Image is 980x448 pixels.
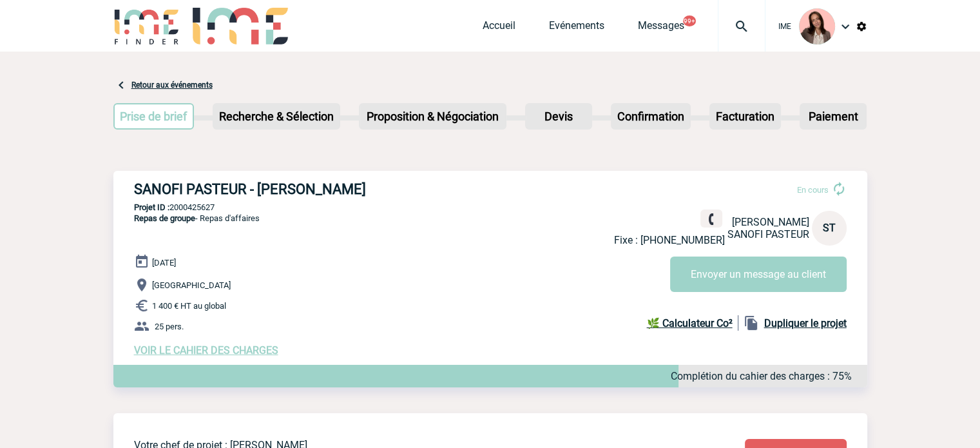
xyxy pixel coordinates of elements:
b: 🌿 Calculateur Co² [647,317,733,329]
a: Evénements [549,19,604,37]
p: Confirmation [612,104,689,128]
button: 99+ [683,15,696,26]
a: Messages [638,19,684,37]
span: [GEOGRAPHIC_DATA] [152,280,231,290]
img: file_copy-black-24dp.png [744,315,759,331]
span: [DATE] [152,258,176,268]
p: Paiement [801,104,865,128]
b: Dupliquer le projet [764,317,847,329]
span: IME [778,22,791,31]
p: Devis [526,104,591,128]
a: Accueil [483,19,515,37]
img: IME-Finder [113,8,180,44]
img: fixe.png [706,213,717,225]
span: - Repas d'affaires [134,213,260,223]
a: VOIR LE CAHIER DES CHARGES [134,344,278,356]
button: Envoyer un message au client [670,257,847,292]
span: 25 pers. [155,322,184,331]
p: Fixe : [PHONE_NUMBER] [614,234,725,246]
p: 2000425627 [113,202,867,212]
span: 1 400 € HT au global [152,301,226,311]
a: 🌿 Calculateur Co² [647,315,738,331]
span: ST [823,222,836,234]
img: 94396-3.png [799,8,835,44]
p: Recherche & Sélection [214,104,339,128]
span: Repas de groupe [134,213,195,223]
p: Facturation [711,104,780,128]
span: [PERSON_NAME] [732,216,809,228]
a: Retour aux événements [131,81,213,90]
h3: SANOFI PASTEUR - [PERSON_NAME] [134,181,521,197]
p: Prise de brief [115,104,193,128]
p: Proposition & Négociation [360,104,505,128]
span: En cours [797,185,829,195]
b: Projet ID : [134,202,169,212]
span: SANOFI PASTEUR [727,228,809,240]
